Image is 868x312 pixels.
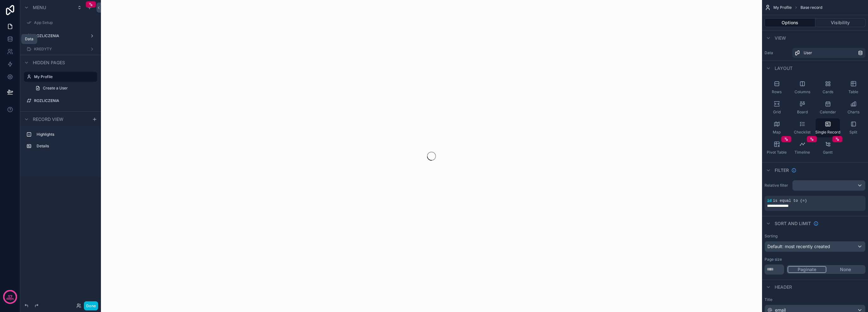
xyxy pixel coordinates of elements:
[775,167,789,173] span: Filter
[772,89,782,94] span: Rows
[34,33,85,38] label: ROZLICZENIA
[33,4,46,11] span: Menu
[765,183,790,188] label: Relative filter
[765,241,865,252] button: Default: most recently created
[765,98,789,117] button: Grid
[823,89,833,94] span: Cards
[765,257,782,262] label: Page size
[816,118,840,137] button: Single Record
[765,234,777,239] label: Sorting
[33,60,65,66] span: Hidden pages
[25,37,33,42] div: Data
[765,50,790,55] label: Data
[792,48,865,58] a: User
[765,18,815,27] button: Options
[847,110,859,115] span: Charts
[37,132,92,137] label: Highlights
[797,110,808,115] span: Board
[775,65,793,71] span: Layout
[820,110,836,115] span: Calendar
[841,78,865,97] button: Table
[849,130,857,135] span: Split
[795,150,810,155] span: Timeline
[84,301,98,310] button: Done
[790,118,814,137] button: Checklist
[767,199,771,203] span: id
[767,244,830,249] span: Default: most recently created
[826,266,865,273] button: None
[773,199,807,203] span: is equal to (=)
[34,47,85,52] label: KREDYTY
[795,89,810,94] span: Columns
[34,74,93,79] label: My Profile
[773,110,781,115] span: Grid
[816,139,840,157] button: Gantt
[801,5,822,10] span: Base record
[37,144,92,149] label: Details
[6,296,14,301] p: days
[8,294,12,300] p: 17
[32,83,97,93] a: Create a User
[33,116,63,122] span: Record view
[773,130,781,135] span: Map
[775,35,786,41] span: View
[767,150,787,155] span: Pivot Table
[815,130,840,135] span: Single Record
[20,127,101,157] div: scrollable content
[790,78,814,97] button: Columns
[816,98,840,117] button: Calendar
[765,297,865,302] label: Title
[823,150,833,155] span: Gantt
[775,284,792,290] span: Header
[848,89,858,94] span: Table
[788,266,826,273] button: Paginate
[790,139,814,157] button: Timeline
[773,5,792,10] span: My Profile
[841,98,865,117] button: Charts
[34,20,93,25] label: App Setup
[34,98,93,103] label: ROZLICZENIA
[794,130,811,135] span: Checklist
[43,86,68,91] span: Create a User
[816,78,840,97] button: Cards
[765,118,789,137] button: Map
[790,98,814,117] button: Board
[804,50,812,55] span: User
[765,139,789,157] button: Pivot Table
[815,18,866,27] button: Visibility
[765,78,789,97] button: Rows
[841,118,865,137] button: Split
[775,220,811,227] span: Sort And Limit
